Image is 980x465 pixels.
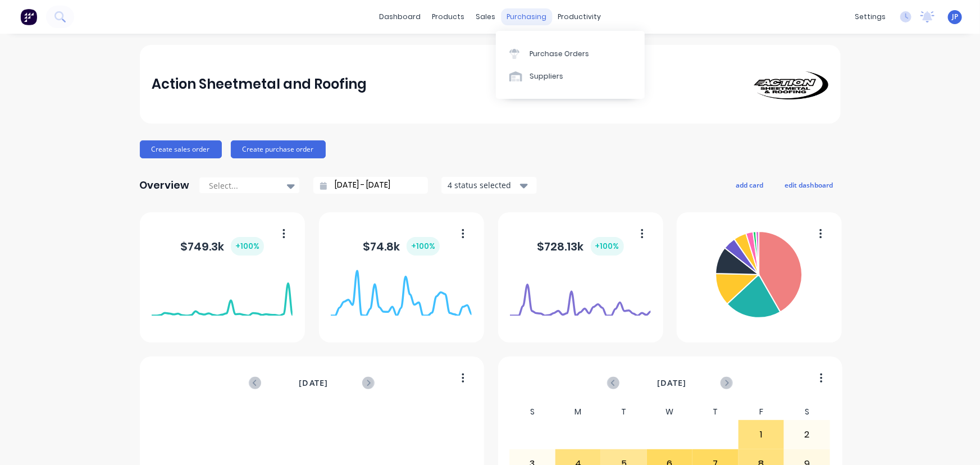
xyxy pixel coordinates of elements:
[530,49,589,59] div: Purchase Orders
[426,8,470,25] div: products
[496,65,645,88] a: Suppliers
[407,237,440,256] div: + 100 %
[647,404,693,420] div: W
[750,69,828,99] img: Action Sheetmetal and Roofing
[692,404,739,420] div: T
[952,12,958,22] span: JP
[552,8,607,25] div: productivity
[657,377,686,389] span: [DATE]
[785,421,829,449] div: 2
[509,404,555,420] div: S
[501,8,552,25] div: purchasing
[231,237,264,256] div: + 100 %
[470,8,501,25] div: sales
[729,177,771,192] button: add card
[739,404,785,420] div: F
[152,73,367,95] div: Action Sheetmetal and Roofing
[180,237,264,256] div: $ 749.3k
[441,177,537,194] button: 4 status selected
[739,421,784,449] div: 1
[784,404,830,420] div: S
[140,174,190,197] div: Overview
[496,42,645,65] a: Purchase Orders
[849,8,891,25] div: settings
[231,140,326,158] button: Create purchase order
[537,237,624,256] div: $ 728.13k
[373,8,426,25] a: dashboard
[140,140,222,158] button: Create sales order
[555,404,601,420] div: M
[530,71,563,81] div: Suppliers
[448,179,518,191] div: 4 status selected
[20,8,37,25] img: Factory
[299,377,328,389] span: [DATE]
[778,177,841,192] button: edit dashboard
[591,237,624,256] div: + 100 %
[363,237,440,256] div: $ 74.8k
[601,404,647,420] div: T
